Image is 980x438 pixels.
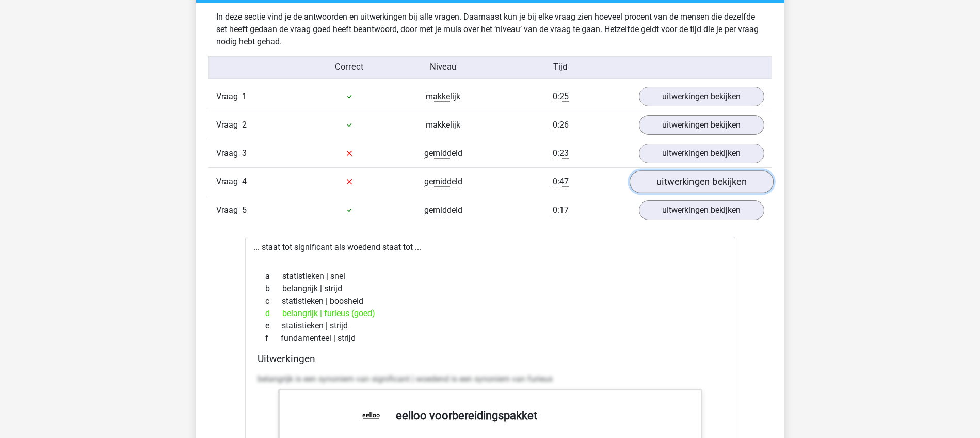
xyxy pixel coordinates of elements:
span: Vraag [216,204,242,216]
span: c [265,295,282,307]
div: Tijd [490,61,631,74]
span: makkelijk [426,120,460,130]
span: 1 [242,91,247,101]
a: uitwerkingen bekijken [639,200,764,220]
span: Vraag [216,147,242,160]
a: uitwerkingen bekijken [639,115,764,135]
div: In deze sectie vind je de antwoorden en uitwerkingen bij alle vragen. Daarnaast kun je bij elke v... [208,11,772,48]
div: statistieken | strijd [258,320,723,332]
span: gemiddeld [424,205,462,215]
div: statistieken | boosheid [258,295,723,307]
a: uitwerkingen bekijken [639,87,764,106]
div: Niveau [396,61,490,74]
span: 0:26 [553,120,569,130]
div: fundamenteel | strijd [258,332,723,345]
span: f [265,332,281,345]
span: a [265,270,282,283]
span: Vraag [216,90,242,103]
p: belangrijk is een synoniem van significant | woedend is een synoniem van furieus [258,373,723,385]
span: 0:25 [553,91,569,102]
span: 3 [242,148,247,158]
span: 2 [242,120,247,130]
span: 0:23 [553,148,569,159]
div: belangrijk | strijd [258,283,723,295]
h4: Uitwerkingen [258,353,723,365]
a: uitwerkingen bekijken [639,144,764,163]
span: gemiddeld [424,177,462,187]
span: 0:17 [553,205,569,215]
div: Correct [302,61,396,74]
span: Vraag [216,176,242,188]
span: 5 [242,205,247,215]
a: uitwerkingen bekijken [629,170,773,193]
div: statistieken | snel [258,270,723,283]
span: gemiddeld [424,148,462,159]
span: 4 [242,177,247,186]
span: d [265,307,282,320]
span: makkelijk [426,91,460,102]
span: b [265,283,282,295]
span: Vraag [216,119,242,131]
div: belangrijk | furieus (goed) [258,307,723,320]
span: 0:47 [553,177,569,187]
span: e [265,320,282,332]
